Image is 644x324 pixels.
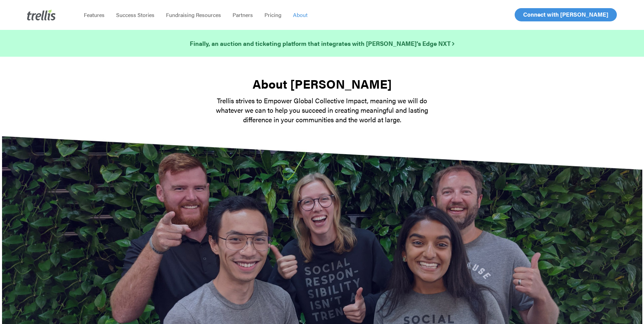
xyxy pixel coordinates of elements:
[515,8,617,21] a: Connect with [PERSON_NAME]
[253,75,392,92] strong: About [PERSON_NAME]
[287,12,313,18] a: About
[84,11,105,19] span: Features
[233,11,253,19] span: Partners
[160,12,227,18] a: Fundraising Resources
[190,39,454,48] strong: Finally, an auction and ticketing platform that integrates with [PERSON_NAME]’s Edge NXT
[78,12,110,18] a: Features
[27,10,56,20] img: Trellis
[110,12,160,18] a: Success Stories
[203,96,441,124] p: Trellis strives to Empower Global Collective Impact, meaning we will do whatever we can to help y...
[523,10,608,18] span: Connect with [PERSON_NAME]
[259,12,287,18] a: Pricing
[190,39,454,48] a: Finally, an auction and ticketing platform that integrates with [PERSON_NAME]’s Edge NXT
[264,11,281,19] span: Pricing
[166,11,221,19] span: Fundraising Resources
[293,11,308,19] span: About
[227,12,259,18] a: Partners
[116,11,154,19] span: Success Stories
